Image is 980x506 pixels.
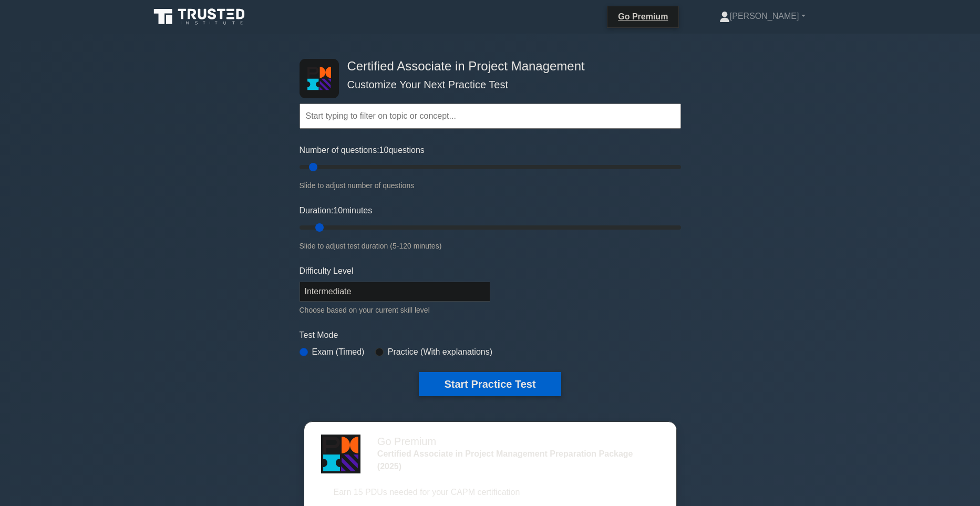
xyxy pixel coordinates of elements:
[694,6,831,27] a: [PERSON_NAME]
[343,59,630,74] h4: Certified Associate in Project Management
[333,206,343,215] span: 10
[612,10,674,23] a: Go Premium
[300,144,425,157] label: Number of questions: questions
[419,372,561,396] button: Start Practice Test
[300,104,681,129] input: Start typing to filter on topic or concept...
[388,346,492,358] label: Practice (With explanations)
[300,179,681,192] div: Slide to adjust number of questions
[379,146,389,154] span: 10
[300,265,354,277] label: Difficulty Level
[300,329,681,342] label: Test Mode
[312,346,365,358] label: Exam (Timed)
[300,204,373,217] label: Duration: minutes
[300,240,681,252] div: Slide to adjust test duration (5-120 minutes)
[300,304,490,316] div: Choose based on your current skill level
